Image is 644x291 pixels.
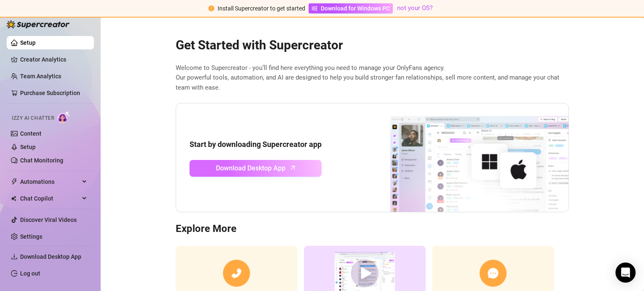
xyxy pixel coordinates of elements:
span: Automations [20,175,80,188]
img: logo-BBDzfeDw.svg [7,20,70,28]
img: download app [359,103,569,212]
span: windows [312,5,317,11]
a: Setup [20,144,36,150]
a: Download Desktop Apparrow-up [190,160,322,177]
span: thunderbolt [11,178,18,185]
a: Discover Viral Videos [20,216,77,223]
a: Settings [20,233,42,240]
span: Download Desktop App [20,253,81,260]
img: Chat Copilot [11,196,16,201]
span: Download Desktop App [216,163,286,173]
a: Creator Analytics [20,53,87,66]
a: Team Analytics [20,73,61,80]
strong: Start by downloading Supercreator app [190,140,322,149]
a: Chat Monitoring [20,157,63,164]
a: Setup [20,39,36,46]
span: download [11,253,18,260]
div: Open Intercom Messenger [615,263,636,283]
h2: Get Started with Supercreator [176,37,569,53]
span: Chat Copilot [20,192,80,205]
a: Download for Windows PC [309,3,393,13]
span: Download for Windows PC [321,4,390,13]
h3: Explore More [176,222,569,236]
span: arrow-up [288,163,298,173]
span: Welcome to Supercreator - you’ll find here everything you need to manage your OnlyFans agency. Ou... [176,63,569,93]
span: exclamation-circle [208,5,214,11]
a: Purchase Subscription [20,86,87,100]
a: not your OS? [397,4,433,12]
span: Izzy AI Chatter [12,114,54,122]
a: Log out [20,270,40,277]
span: Install Supercreator to get started [218,5,305,12]
a: Content [20,130,42,137]
img: AI Chatter [57,111,70,123]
